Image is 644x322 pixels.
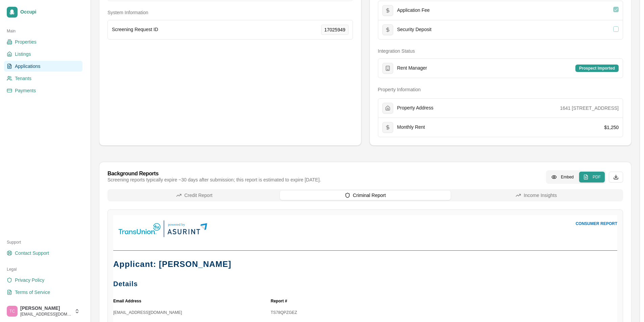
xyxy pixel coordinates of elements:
[4,248,82,258] a: Contact Support
[397,124,425,130] span: Monthly Rent
[575,65,619,72] div: Prospect Imported
[4,4,82,20] a: Occupi
[397,7,430,14] span: Application Fee
[271,310,297,315] span: TS78QPZGEZ
[4,61,82,72] a: Applications
[378,86,623,93] h4: Property Information
[20,305,72,312] span: [PERSON_NAME]
[579,172,605,182] button: PDF
[4,275,82,286] a: Privacy Policy
[108,9,353,16] h4: System Information
[15,75,31,82] span: Tenants
[113,280,617,287] h2: Details
[365,221,618,227] p: CONSUMER REPORT
[4,49,82,59] a: Listings
[113,310,182,315] span: [EMAIL_ADDRESS][DOMAIN_NAME]
[15,39,37,45] span: Properties
[20,9,80,15] span: Occupi
[20,312,72,317] span: [EMAIL_ADDRESS][DOMAIN_NAME]
[4,287,82,298] a: Terms of Service
[271,298,289,304] strong: Report #
[451,191,622,200] button: Income Insights
[15,87,36,94] span: Payments
[4,26,82,36] div: Main
[168,222,185,226] tspan: powered by
[4,303,82,319] button: Trudy Childers[PERSON_NAME][EMAIL_ADDRESS][DOMAIN_NAME]
[560,105,619,112] p: 1641 [STREET_ADDRESS]
[280,191,451,200] button: Criminal Report
[397,65,427,71] span: Rent Manager
[15,289,50,296] span: Terms of Service
[15,51,31,57] span: Listings
[324,26,345,33] span: 17025949
[108,171,321,176] div: Background Reports
[378,48,623,54] h4: Integration Status
[112,27,158,33] span: Screening Request ID
[397,27,432,33] span: Security Deposit
[109,191,280,200] button: Credit Report
[4,36,82,47] a: Properties
[113,259,617,270] h1: Applicant: [PERSON_NAME]
[4,264,82,275] div: Legal
[4,73,82,84] a: Tenants
[609,172,623,182] button: Download report
[108,176,321,183] div: Screening reports typically expire ~30 days after submission; this report is estimated to expire ...
[7,306,18,317] img: Trudy Childers
[4,237,82,248] div: Support
[604,125,619,130] span: $ 1,250
[113,298,143,304] strong: Email Address
[15,277,44,283] span: Privacy Policy
[547,172,578,182] button: Embed
[397,105,433,111] span: Property Address
[4,85,82,96] a: Payments
[15,250,49,256] span: Contact Support
[15,63,41,70] span: Applications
